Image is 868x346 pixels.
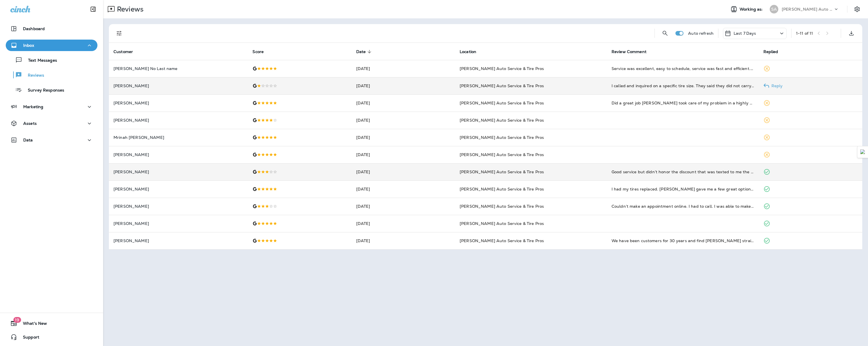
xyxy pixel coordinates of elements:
[113,221,243,226] p: [PERSON_NAME]
[23,26,45,31] p: Dashboard
[23,104,43,109] p: Marketing
[113,28,125,39] button: Filters
[352,94,455,112] td: [DATE]
[782,7,833,11] p: [PERSON_NAME] Auto Service & Tire Pros
[734,31,756,36] p: Last 7 Days
[460,118,544,123] span: [PERSON_NAME] Auto Service & Tire Pros
[356,49,373,54] span: Date
[6,54,97,66] button: Text Messages
[17,321,47,328] span: What's New
[85,3,101,15] button: Collapse Sidebar
[612,100,754,106] div: Did a great job Adrian took care of my problem in a highly professional manner
[113,238,243,243] p: [PERSON_NAME]
[769,83,783,88] p: Reply
[460,221,544,226] span: [PERSON_NAME] Auto Service & Tire Pros
[352,232,455,249] td: [DATE]
[460,204,544,209] span: [PERSON_NAME] Auto Service & Tire Pros
[860,149,865,155] img: Detect Auto
[22,58,57,63] p: Text Messages
[113,170,243,174] p: [PERSON_NAME]
[23,121,37,126] p: Assets
[6,40,97,51] button: Inbox
[352,198,455,215] td: [DATE]
[113,49,133,54] span: Customer
[460,49,476,54] span: Location
[352,215,455,232] td: [DATE]
[252,49,264,54] span: Score
[460,135,544,140] span: [PERSON_NAME] Auto Service & Tire Pros
[113,66,243,71] p: [PERSON_NAME] No Last name
[460,152,544,157] span: [PERSON_NAME] Auto Service & Tire Pros
[113,187,243,191] p: [PERSON_NAME]
[6,118,97,129] button: Assets
[612,83,754,89] div: I called and inquired on a specific tire size. They said they did not carry it, but could order f...
[113,101,243,105] p: [PERSON_NAME]
[460,238,544,243] span: [PERSON_NAME] Auto Service & Tire Pros
[612,169,754,175] div: Good service but didn’t honor the discount that was texted to me the week before
[352,112,455,129] td: [DATE]
[113,204,243,209] p: [PERSON_NAME]
[460,66,544,71] span: [PERSON_NAME] Auto Service & Tire Pros
[460,169,544,174] span: [PERSON_NAME] Auto Service & Tire Pros
[740,7,764,12] span: Working as:
[252,49,271,54] span: Score
[6,23,97,34] button: Dashboard
[460,49,484,54] span: Location
[460,186,544,192] span: [PERSON_NAME] Auto Service & Tire Pros
[352,180,455,198] td: [DATE]
[113,49,140,54] span: Customer
[612,238,754,244] div: We have been customers for 30 years and find Sullivan’s straightforward and dependable. We brough...
[763,49,778,54] span: Replied
[6,331,97,343] button: Support
[113,83,243,88] p: [PERSON_NAME]
[846,28,857,39] button: Export as CSV
[612,66,754,71] div: Service was excellent, easy to schedule, service was fast and efficient. I will definitely be cal...
[6,69,97,81] button: Reviews
[612,203,754,209] div: Couldn’t make an appointment online. I had to call. I was able to make an appointment for 8:30am ...
[113,135,243,140] p: Mrinah [PERSON_NAME]
[612,186,754,192] div: I had my tires replaced. Rick gave me a few great options. The service was very fast and friendly...
[612,49,646,54] span: Review Comment
[460,83,544,88] span: [PERSON_NAME] Auto Service & Tire Pros
[796,31,813,36] div: 1 - 11 of 11
[612,49,654,54] span: Review Comment
[352,146,455,163] td: [DATE]
[6,318,97,329] button: 19What's New
[22,88,64,93] p: Survey Responses
[13,317,21,323] span: 19
[763,49,786,54] span: Replied
[852,4,862,14] button: Settings
[6,84,97,96] button: Survey Responses
[770,5,778,13] div: SA
[17,335,39,342] span: Support
[356,49,366,54] span: Date
[22,73,44,78] p: Reviews
[6,101,97,112] button: Marketing
[113,152,243,157] p: [PERSON_NAME]
[6,134,97,146] button: Data
[659,28,671,39] button: Search Reviews
[23,43,34,48] p: Inbox
[352,77,455,94] td: [DATE]
[352,60,455,77] td: [DATE]
[460,100,544,106] span: [PERSON_NAME] Auto Service & Tire Pros
[352,163,455,180] td: [DATE]
[688,31,714,36] p: Auto refresh
[113,118,243,123] p: [PERSON_NAME]
[115,5,144,13] p: Reviews
[23,138,33,142] p: Data
[352,129,455,146] td: [DATE]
